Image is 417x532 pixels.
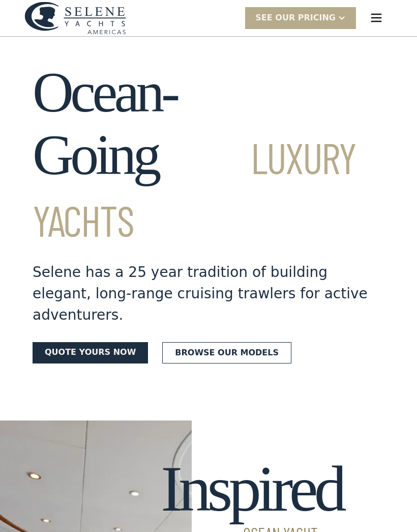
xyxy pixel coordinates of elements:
[255,12,336,24] div: SEE Our Pricing
[33,342,148,363] a: Quote yours now
[24,2,126,35] img: logo
[24,2,126,35] a: home
[33,131,355,245] span: Luxury Yachts
[162,342,291,363] a: Browse our models
[33,262,384,326] div: Selene has a 25 year tradition of building elegant, long-range cruising trawlers for active adven...
[360,2,393,34] div: menu
[245,7,356,29] div: SEE Our Pricing
[33,61,384,249] h1: Ocean-Going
